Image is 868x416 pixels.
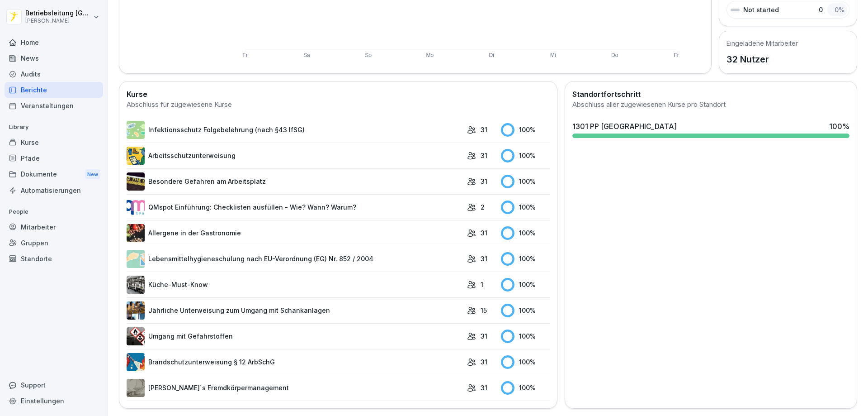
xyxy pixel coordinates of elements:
p: 31 [481,228,487,238]
p: 31 [481,357,487,367]
p: 31 [481,177,487,186]
div: 0 % [827,3,847,16]
a: Arbeitsschutzunterweisung [127,147,462,165]
a: Umgang mit Gefahrstoffen [127,327,462,345]
img: gxc2tnhhndim38heekucasph.png [127,276,145,294]
img: zq4t51x0wy87l3xh8s87q7rq.png [127,172,145,191]
div: 100 % [501,123,550,137]
text: Di [489,52,494,58]
text: Mi [550,52,556,58]
a: Allergene in der Gastronomie [127,224,462,242]
img: gsgognukgwbtoe3cnlsjjbmw.png [127,224,145,242]
p: [PERSON_NAME] [25,18,91,24]
p: People [5,205,103,219]
a: Brandschutzunterweisung § 12 ArbSchG [127,353,462,371]
a: Lebensmittelhygieneschulung nach EU-Verordnung (EG) Nr. 852 / 2004 [127,250,462,268]
a: Kurse [5,134,103,150]
div: 100 % [501,226,550,240]
text: So [365,52,372,58]
div: Support [5,377,103,393]
div: 100 % [501,355,550,369]
a: Veranstaltungen [5,98,103,114]
div: 100 % [501,304,550,317]
text: Do [611,52,618,58]
a: DokumenteNew [5,166,103,183]
a: QMspot Einführung: Checklisten ausfüllen - Wie? Wann? Warum? [127,198,462,216]
img: b0iy7e1gfawqjs4nezxuanzk.png [127,353,145,371]
div: Abschluss für zugewiesene Kurse [127,100,550,110]
p: Betriebsleitung [GEOGRAPHIC_DATA] [25,10,91,17]
div: 100 % [501,252,550,266]
a: Besondere Gefahren am Arbeitsplatz [127,172,462,191]
p: 31 [481,125,487,134]
h2: Kurse [127,89,550,100]
div: 100 % [829,121,849,132]
div: 100 % [501,381,550,395]
img: etou62n52bjq4b8bjpe35whp.png [127,301,145,320]
a: News [5,50,103,66]
a: [PERSON_NAME]`s Fremdkörpermanagement [127,379,462,397]
p: 31 [481,331,487,341]
a: Automatisierungen [5,182,103,198]
p: 15 [481,306,487,315]
a: Küche-Must-Know [127,276,462,294]
a: Home [5,34,103,50]
h2: Standortfortschritt [572,89,849,100]
div: Dokumente [5,166,103,183]
a: Berichte [5,82,103,98]
img: ltafy9a5l7o16y10mkzj65ij.png [127,379,145,397]
img: bgsrfyvhdm6180ponve2jajk.png [127,147,145,165]
a: Einstellungen [5,393,103,409]
div: Abschluss aller zugewiesenen Kurse pro Standort [572,100,849,110]
p: 31 [481,383,487,392]
text: Sa [303,52,310,58]
div: New [85,169,100,180]
div: 100 % [501,175,550,188]
p: 32 Nutzer [726,53,798,66]
img: rsy9vu330m0sw5op77geq2rv.png [127,198,145,216]
p: 2 [481,202,485,212]
img: ro33qf0i8ndaw7nkfv0stvse.png [127,327,145,345]
a: Gruppen [5,235,103,251]
a: Audits [5,66,103,82]
p: 31 [481,254,487,263]
div: 100 % [501,330,550,343]
a: Pfade [5,150,103,166]
p: 31 [481,151,487,160]
div: 100 % [501,278,550,292]
a: Standorte [5,251,103,267]
a: Infektionsschutz Folgebelehrung (nach §43 IfSG) [127,121,462,139]
a: 1301 PP [GEOGRAPHIC_DATA]100% [569,117,853,142]
h5: Eingeladene Mitarbeiter [726,38,798,48]
div: 1301 PP [GEOGRAPHIC_DATA] [572,121,677,132]
p: 1 [481,280,483,289]
p: Library [5,120,103,134]
div: 100 % [501,149,550,163]
p: 0 [819,5,823,14]
div: 100 % [501,201,550,214]
a: Mitarbeiter [5,219,103,235]
text: Fr [674,52,679,58]
p: Not started [743,5,779,14]
text: Mo [426,52,434,58]
a: Jährliche Unterweisung zum Umgang mit Schankanlagen [127,301,462,320]
img: gxsnf7ygjsfsmxd96jxi4ufn.png [127,250,145,268]
text: Fr [242,52,247,58]
img: tgff07aey9ahi6f4hltuk21p.png [127,121,145,139]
